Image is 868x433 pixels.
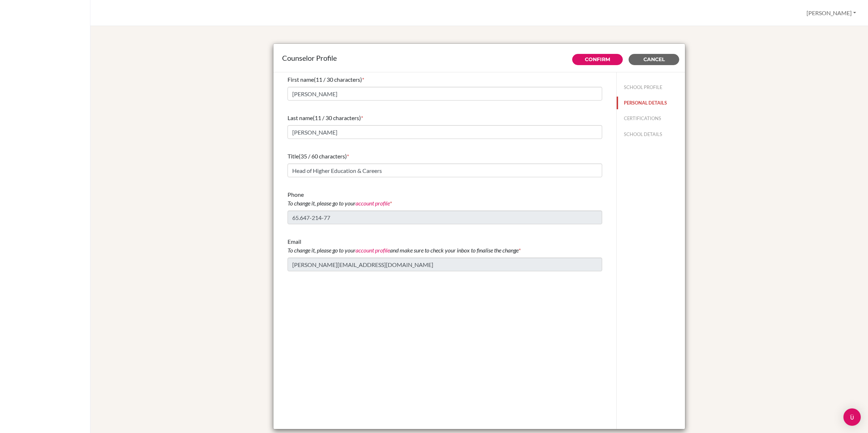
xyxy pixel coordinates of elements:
[356,200,390,207] a: account profile
[288,247,519,254] i: To change it, please go to your and make sure to check your inbox to finalise the change
[617,128,685,141] button: SCHOOL DETAILS
[313,114,361,121] span: (11 / 30 characters)
[356,247,390,254] a: account profile
[288,76,314,83] span: First name
[288,191,390,207] span: Phone
[288,114,313,121] span: Last name
[803,6,859,20] button: [PERSON_NAME]
[288,238,519,254] span: Email
[843,408,861,426] div: Open Intercom Messenger
[282,52,676,63] div: Counselor Profile
[617,97,685,109] button: PERSONAL DETAILS
[314,76,362,83] span: (11 / 30 characters)
[299,153,347,160] span: (35 / 60 characters)
[288,153,299,160] span: Title
[617,112,685,125] button: CERTIFICATIONS
[617,81,685,94] button: SCHOOL PROFILE
[288,200,390,207] i: To change it, please go to your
